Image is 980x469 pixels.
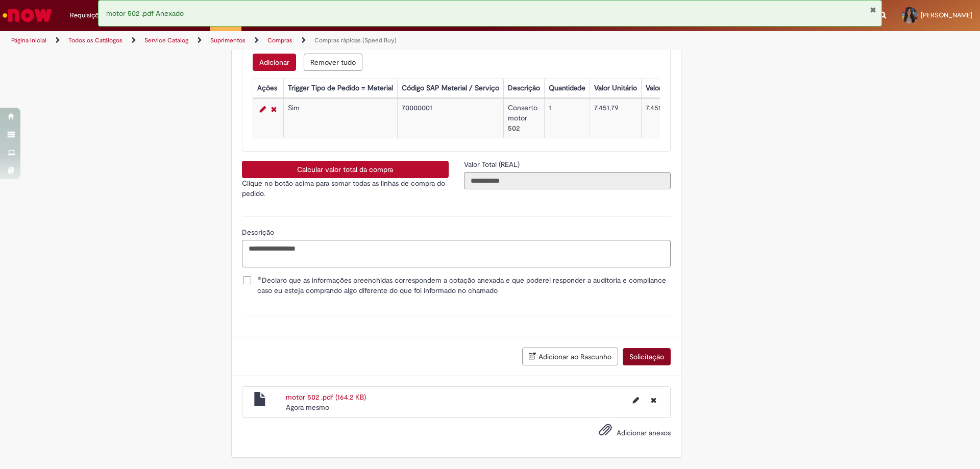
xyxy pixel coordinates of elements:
a: Suprimentos [210,36,246,44]
span: motor 502 .pdf Anexado [106,9,184,18]
td: 70000001 [397,99,503,138]
button: Editar nome de arquivo motor 502 .pdf [627,392,645,408]
button: Excluir motor 502 .pdf [645,392,663,408]
span: Adicionar anexos [617,428,671,437]
img: ServiceNow [1,5,54,26]
th: Quantidade [544,79,590,98]
span: [PERSON_NAME] [921,11,972,19]
span: Obrigatório Preenchido [257,276,262,280]
a: Compras [267,36,292,44]
label: Somente leitura - Valor Total (REAL) [464,159,522,169]
td: 1 [544,99,590,138]
th: Código SAP Material / Serviço [397,79,503,98]
td: Conserto motor 502 [503,99,544,138]
th: Descrição [503,79,544,98]
time: 01/09/2025 10:25:44 [286,403,329,412]
button: Add a row for Lista de Itens [253,54,296,71]
input: Valor Total (REAL) [464,172,671,189]
ul: Trilhas de página [8,31,646,50]
span: Agora mesmo [286,403,329,412]
button: Solicitação [623,348,671,365]
a: Remover linha 1 [268,103,279,115]
th: Trigger Tipo de Pedido = Material [283,79,397,98]
td: Sim [283,99,397,138]
a: Página inicial [11,36,46,44]
a: Todos os Catálogos [68,36,122,44]
a: Editar Linha 1 [257,103,268,115]
th: Valor Total Moeda [641,79,706,98]
p: Clique no botão acima para somar todas as linhas de compra do pedido. [242,178,449,199]
button: Adicionar anexos [596,421,615,444]
a: Service Catalog [144,36,188,44]
button: Calcular valor total da compra [242,161,449,178]
th: Valor Unitário [590,79,641,98]
textarea: Descrição [242,240,671,267]
td: 7.451,79 [590,99,641,138]
span: Somente leitura - Valor Total (REAL) [464,160,522,169]
span: Descrição [242,228,276,237]
button: Fechar Notificação [870,6,876,14]
a: Compras rápidas (Speed Buy) [314,36,397,44]
button: Remove all rows for Lista de Itens [304,54,362,71]
span: Requisições [70,10,106,20]
button: Adicionar ao Rascunho [522,348,618,365]
a: motor 502 .pdf (164.2 KB) [286,392,366,402]
span: Declaro que as informações preenchidas correspondem a cotação anexada e que poderei responder a a... [257,275,671,295]
th: Ações [253,79,283,98]
td: 7.451,79 [641,99,706,138]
